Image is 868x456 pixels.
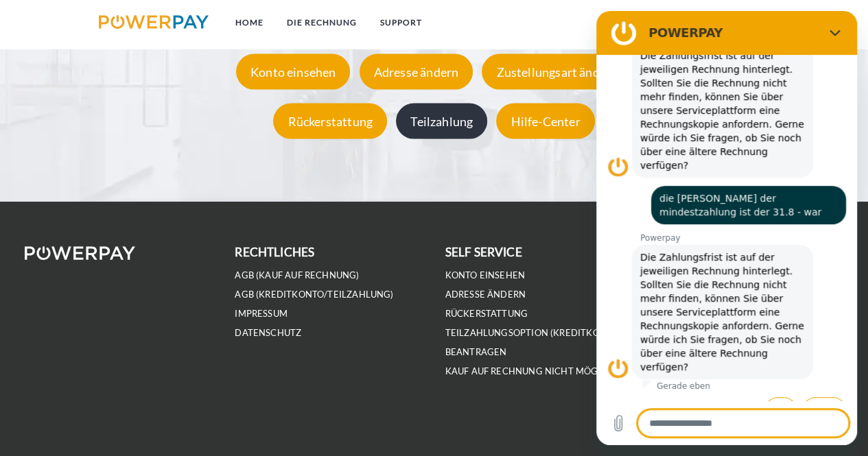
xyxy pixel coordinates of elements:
a: DIE RECHNUNG [274,10,368,35]
a: AGB (Kauf auf Rechnung) [235,269,359,281]
div: Teilzahlung [396,103,487,139]
a: Zustellungsart ändern [478,64,635,79]
a: SUPPORT [368,10,433,35]
img: logo-powerpay-white.svg [25,246,135,260]
a: Hilfe-Center [493,113,598,128]
a: AGB (Kreditkonto/Teilzahlung) [235,289,393,300]
div: Rückerstattung [273,103,387,139]
a: Konto einsehen [233,64,354,79]
a: Rückerstattung [270,113,390,128]
a: Rückerstattung [445,308,528,320]
b: rechtliches [235,245,314,259]
a: IMPRESSUM [235,308,288,320]
a: Home [223,10,274,35]
img: logo-powerpay.svg [99,15,209,29]
div: Konto einsehen [236,53,351,89]
div: Adresse ändern [360,53,473,89]
a: Teilzahlung [392,113,491,128]
div: Zustellungsart ändern [482,53,632,89]
iframe: Messaging-Fenster [596,11,857,445]
a: DATENSCHUTZ [235,327,301,339]
div: Hilfe-Center [496,103,594,139]
a: Kauf auf Rechnung nicht möglich [445,365,620,377]
a: Adresse ändern [445,289,526,300]
a: Adresse ändern [356,64,477,79]
a: Konto einsehen [445,269,526,281]
a: agb [699,10,742,35]
b: self service [445,245,522,259]
a: Teilzahlungsoption (KREDITKONTO) beantragen [445,327,622,358]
